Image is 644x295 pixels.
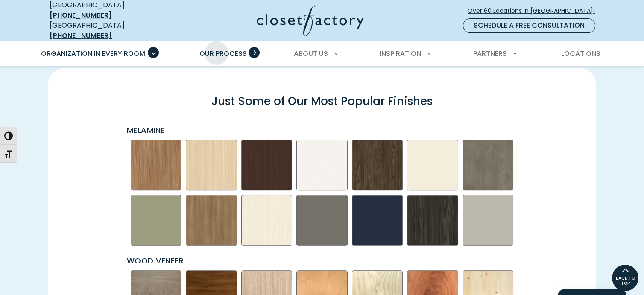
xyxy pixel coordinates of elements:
p: Melamine [127,124,520,136]
a: BACK TO TOP [612,264,639,292]
span: Organization in Every Room [41,49,145,58]
img: Latitude North [296,140,348,191]
a: [PHONE_NUMBER] [50,31,112,41]
img: Evening Star [296,195,348,246]
a: [PHONE_NUMBER] [50,10,112,20]
img: Nutmeg [131,140,182,191]
span: Over 60 Locations in [GEOGRAPHIC_DATA]! [468,6,602,15]
img: Black Tie [407,195,458,246]
img: Urban Vibe [463,140,514,191]
img: White Chocolate [241,195,293,246]
img: Closet Factory Logo [257,5,364,36]
span: Our Process [199,49,247,58]
span: Locations [561,49,600,58]
img: Dark Chocolate [241,140,293,191]
span: Inspiration [380,49,421,58]
img: Fashionista [186,195,237,246]
a: Schedule a Free Consultation [463,18,595,33]
img: Almond [407,140,458,191]
img: Sage [131,195,182,246]
img: Blue - High Gloss [352,195,403,246]
nav: Primary Menu [35,42,609,66]
a: Over 60 Locations in [GEOGRAPHIC_DATA]! [467,3,602,18]
span: Partners [473,49,507,58]
span: About Us [294,49,328,58]
span: BACK TO TOP [612,276,638,286]
p: Wood Veneer [127,255,520,266]
img: Tete-a-Tete [352,140,403,191]
img: Summer Breeze [186,140,237,191]
img: Dove Grey [463,195,514,246]
div: [GEOGRAPHIC_DATA] [50,20,173,41]
h3: Just Some of Our Most Popular Finishes [55,88,589,114]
